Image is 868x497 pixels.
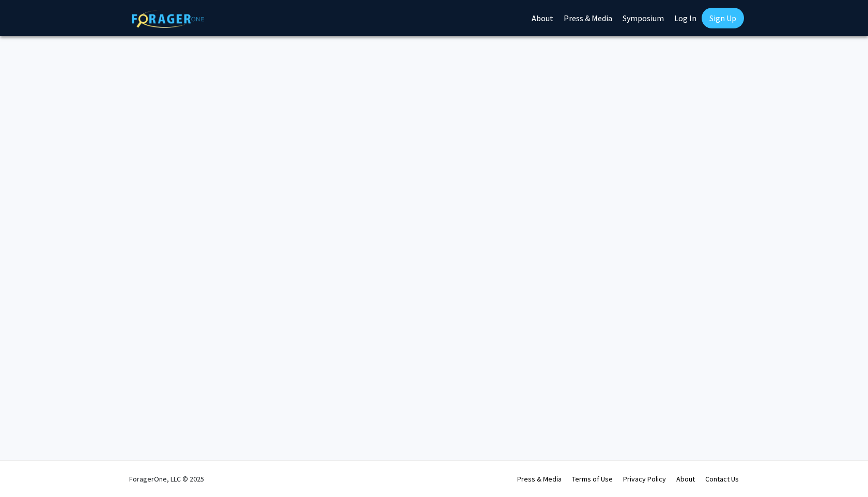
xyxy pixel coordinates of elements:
[129,461,204,497] div: ForagerOne, LLC © 2025
[572,474,613,484] a: Terms of Use
[517,474,562,484] a: Press & Media
[705,474,739,484] a: Contact Us
[676,474,695,484] a: About
[623,474,666,484] a: Privacy Policy
[132,10,204,28] img: ForagerOne Logo
[702,8,744,28] a: Sign Up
